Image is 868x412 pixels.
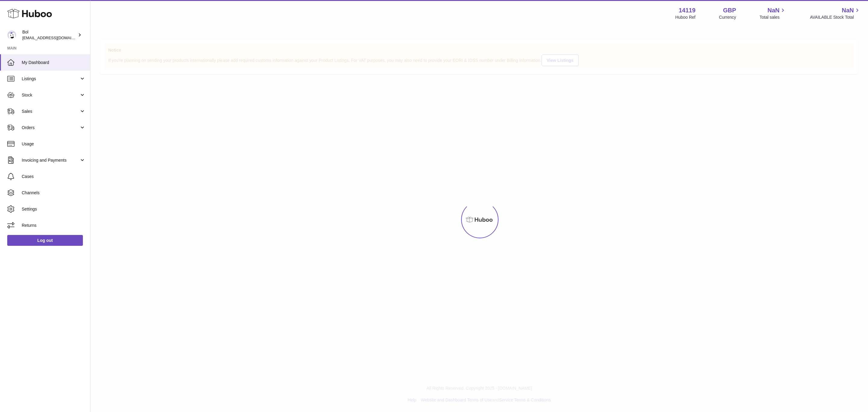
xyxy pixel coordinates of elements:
[759,14,786,20] span: Total sales
[22,92,79,98] span: Stock
[810,14,861,20] span: AVAILABLE Stock Total
[22,29,77,41] div: Bol
[7,235,83,246] a: Log out
[759,6,786,20] a: NaN Total sales
[723,6,736,14] strong: GBP
[22,60,86,65] span: My Dashboard
[7,30,16,40] img: internalAdmin-14119@internal.huboo.com
[22,109,79,114] span: Sales
[679,6,696,14] strong: 14119
[767,6,779,14] span: NaN
[22,174,86,179] span: Cases
[810,6,861,20] a: NaN AVAILABLE Stock Total
[22,125,79,131] span: Orders
[719,14,736,20] div: Currency
[22,190,86,196] span: Channels
[842,6,854,14] span: NaN
[22,223,86,228] span: Returns
[22,35,89,40] span: [EMAIL_ADDRESS][DOMAIN_NAME]
[22,157,79,163] span: Invoicing and Payments
[22,76,79,82] span: Listings
[675,14,696,20] div: Huboo Ref
[22,206,86,212] span: Settings
[22,141,86,147] span: Usage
